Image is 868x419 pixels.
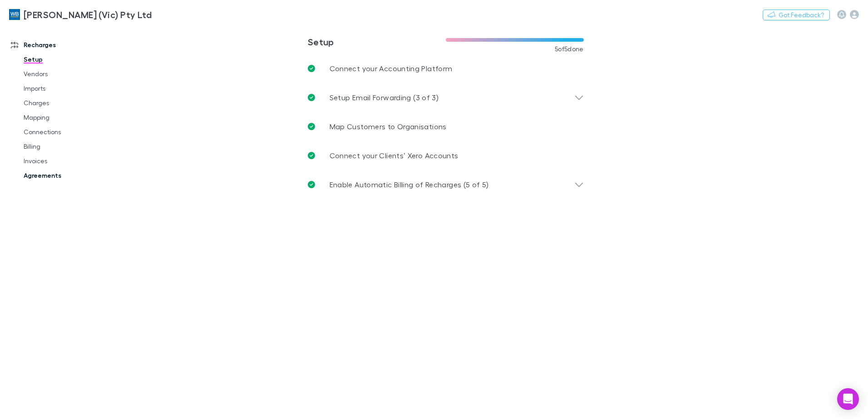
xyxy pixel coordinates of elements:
p: Map Customers to Organisations [330,121,447,132]
a: Setup [15,52,123,67]
a: Charges [15,96,123,110]
a: Connect your Accounting Platform [301,54,591,83]
p: Enable Automatic Billing of Recharges (5 of 5) [330,179,489,190]
a: Agreements [15,168,123,183]
a: Connections [15,125,123,139]
span: 5 of 5 done [555,45,584,53]
a: Imports [15,81,123,96]
a: Billing [15,139,123,154]
a: Map Customers to Organisations [301,112,591,141]
p: Setup Email Forwarding (3 of 3) [330,92,439,103]
h3: [PERSON_NAME] (Vic) Pty Ltd [24,9,152,20]
a: [PERSON_NAME] (Vic) Pty Ltd [4,4,157,25]
a: Recharges [2,38,123,52]
a: Connect your Clients’ Xero Accounts [301,141,591,170]
img: William Buck (Vic) Pty Ltd's Logo [9,9,20,20]
div: Setup Email Forwarding (3 of 3) [301,83,591,112]
div: Open Intercom Messenger [837,388,859,410]
button: Got Feedback? [763,10,830,20]
h3: Setup [308,36,446,47]
div: Enable Automatic Billing of Recharges (5 of 5) [301,170,591,199]
a: Invoices [15,154,123,168]
p: Connect your Clients’ Xero Accounts [330,150,459,161]
a: Mapping [15,110,123,125]
a: Vendors [15,67,123,81]
p: Connect your Accounting Platform [330,63,453,74]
